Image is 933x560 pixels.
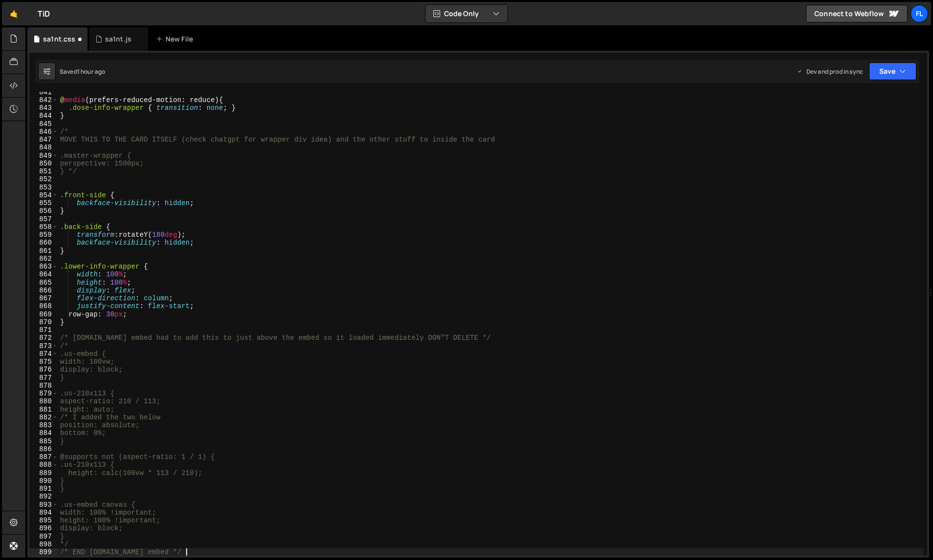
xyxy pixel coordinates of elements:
div: 866 [29,287,58,294]
div: 860 [29,239,58,247]
div: 842 [29,96,58,104]
button: Code Only [425,5,508,22]
div: 857 [29,215,58,223]
div: 895 [29,517,58,524]
div: 872 [29,334,58,342]
div: 899 [29,548,58,556]
div: 887 [29,453,58,461]
a: Connect to Webflow [806,5,908,22]
div: 1 hour ago [77,67,106,76]
div: 869 [29,311,58,318]
div: 855 [29,199,58,207]
div: 844 [29,112,58,120]
a: Fl [911,5,928,22]
div: 893 [29,501,58,509]
div: 843 [29,104,58,112]
div: 894 [29,509,58,517]
div: 876 [29,366,58,373]
div: 889 [29,469,58,477]
div: 879 [29,390,58,397]
div: 847 [29,136,58,144]
a: 🤙 [2,2,26,25]
div: 885 [29,437,58,445]
div: 897 [29,533,58,540]
div: 886 [29,445,58,453]
div: Saved [60,67,105,76]
div: 884 [29,429,58,437]
div: sa1nt.css [43,34,75,44]
div: 873 [29,342,58,350]
div: 845 [29,120,58,128]
div: 891 [29,485,58,493]
div: 881 [29,406,58,414]
div: TiD [38,8,50,20]
div: 890 [29,477,58,485]
div: 863 [29,263,58,270]
div: 862 [29,255,58,263]
div: 851 [29,167,58,175]
div: 848 [29,144,58,151]
div: 898 [29,540,58,548]
div: 877 [29,374,58,382]
div: 880 [29,397,58,405]
div: 878 [29,382,58,390]
div: 882 [29,414,58,421]
div: 858 [29,223,58,231]
div: 850 [29,160,58,167]
div: 875 [29,358,58,366]
div: 867 [29,294,58,302]
div: 864 [29,270,58,278]
div: 896 [29,524,58,532]
div: 853 [29,184,58,191]
div: 888 [29,461,58,469]
div: 883 [29,421,58,429]
div: 854 [29,191,58,199]
div: 859 [29,231,58,239]
div: Dev and prod in sync [797,67,863,76]
div: 852 [29,175,58,183]
div: 865 [29,279,58,287]
div: 874 [29,350,58,358]
div: sa1nt.js [105,34,131,44]
div: New File [156,34,197,44]
div: 870 [29,318,58,326]
div: 849 [29,152,58,160]
button: Save [869,62,916,80]
div: 868 [29,302,58,310]
div: 871 [29,326,58,334]
div: 861 [29,247,58,255]
div: 856 [29,207,58,215]
div: 841 [29,88,58,96]
div: 846 [29,128,58,136]
div: 892 [29,493,58,500]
